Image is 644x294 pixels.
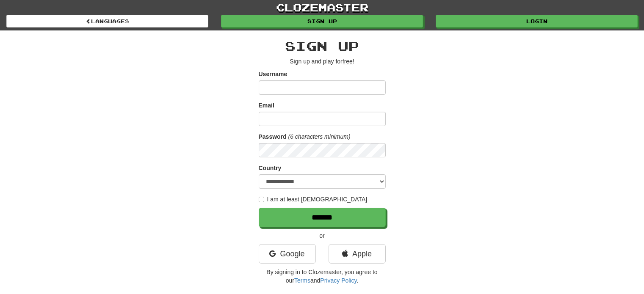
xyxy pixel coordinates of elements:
[329,244,386,264] a: Apple
[6,15,208,27] a: Languages
[259,195,368,203] label: I am at least [DEMOGRAPHIC_DATA]
[259,197,264,202] input: I am at least [DEMOGRAPHIC_DATA]
[320,277,357,284] a: Privacy Policy
[259,101,274,110] label: Email
[436,15,638,27] a: Login
[259,70,287,78] label: Username
[259,244,316,264] a: Google
[343,58,353,65] u: free
[259,57,386,66] p: Sign up and play for !
[259,268,386,285] p: By signing in to Clozemaster, you agree to our and .
[259,132,287,141] label: Password
[259,39,386,53] h2: Sign up
[221,15,423,27] a: Sign up
[259,231,386,240] p: or
[259,164,282,172] label: Country
[288,133,351,140] em: (6 characters minimum)
[294,277,310,284] a: Terms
